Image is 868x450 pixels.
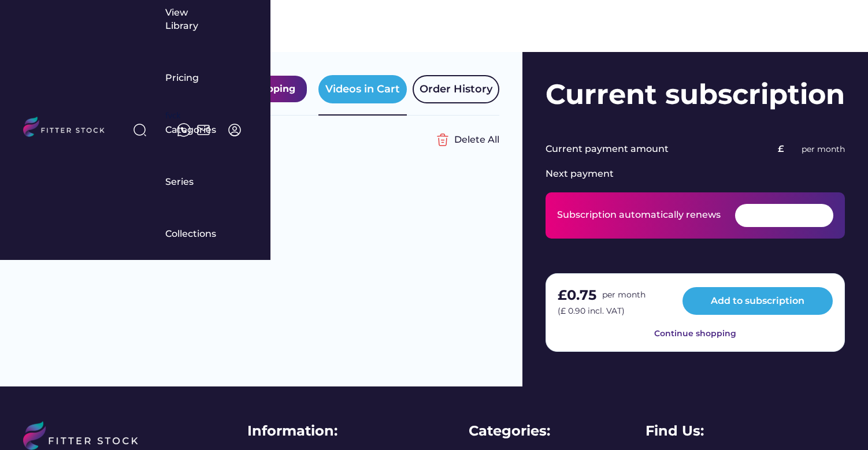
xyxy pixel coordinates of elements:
div: Order History [420,82,492,96]
div: Current payment amount [546,143,669,155]
img: search-normal%203.svg [133,123,147,137]
div: Collections [165,228,216,240]
div: fvck [165,110,180,121]
div: Current subscription [546,75,845,114]
button: Add to subscription [682,287,833,315]
div: Next payment [546,168,614,180]
div: Find Us: [646,421,704,441]
div: Information: [247,421,337,441]
div: Categories: [469,421,550,441]
div: £ [558,285,567,305]
div: Pricing [165,72,199,84]
div: Delete All [454,133,499,146]
div: Subscription automatically renews [557,209,721,221]
div: Series [165,176,194,188]
div: £ [778,143,784,155]
div: View Library [165,6,198,32]
div: per month [802,144,845,155]
div: Videos in Cart [325,82,400,96]
strong: 0.75 [567,287,596,303]
div: (£ 0.90 incl. VAT) [558,306,625,317]
img: Frame%2051.svg [196,123,210,137]
img: profile-circle.svg [228,123,242,137]
div: per month [602,289,646,301]
img: Group%201000002356%20%282%29.svg [431,128,454,151]
div: Categories [165,124,216,136]
img: LOGO.svg [23,117,114,140]
img: meteor-icons_whatsapp%20%281%29.svg [177,123,191,137]
div: Continue shopping [654,328,736,340]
